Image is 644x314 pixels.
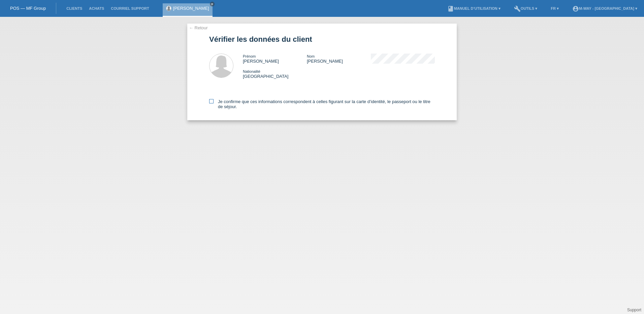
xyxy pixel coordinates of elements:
[243,54,307,64] div: [PERSON_NAME]
[209,99,435,109] label: Je confirme que ces informations correspondent à celles figurant sur la carte d’identité, le pass...
[243,54,256,58] span: Prénom
[307,54,315,58] span: Nom
[444,6,504,10] a: bookManuel d’utilisation ▾
[569,6,641,10] a: account_circlem-way - [GEOGRAPHIC_DATA] ▾
[514,5,521,12] i: build
[572,5,579,12] i: account_circle
[189,25,208,30] a: ← Retour
[447,5,454,12] i: book
[307,54,371,64] div: [PERSON_NAME]
[243,69,260,73] span: Nationalité
[209,35,435,43] h1: Vérifier les données du client
[243,69,307,79] div: [GEOGRAPHIC_DATA]
[211,2,214,6] i: close
[210,2,215,6] a: close
[511,6,541,10] a: buildOutils ▾
[86,6,107,10] a: Achats
[173,6,209,11] a: [PERSON_NAME]
[627,308,641,312] a: Support
[107,6,152,10] a: Courriel Support
[547,6,562,10] a: FR ▾
[10,6,46,11] a: POS — MF Group
[63,6,86,10] a: Clients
